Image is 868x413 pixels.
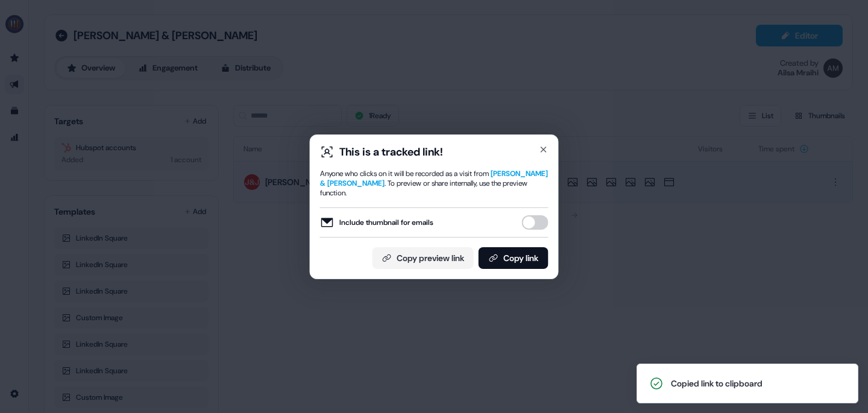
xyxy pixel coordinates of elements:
button: Copy preview link [373,247,474,269]
div: Anyone who clicks on it will be recorded as a visit from . To preview or share internally, use th... [320,169,549,198]
span: [PERSON_NAME] & [PERSON_NAME] [320,169,548,188]
div: This is a tracked link! [339,145,443,159]
button: Copy link [479,247,549,269]
label: Include thumbnail for emails [320,215,433,230]
div: Copied link to clipboard [671,377,763,389]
